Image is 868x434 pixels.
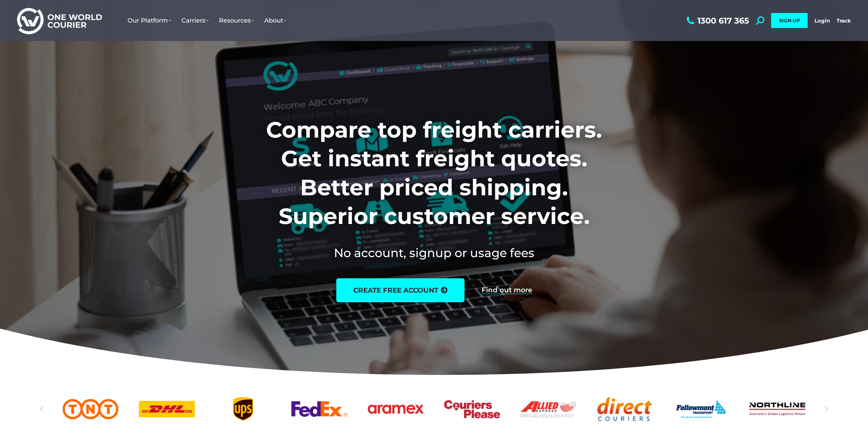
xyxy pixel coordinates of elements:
[292,397,348,421] a: FedEx logo
[749,397,805,421] div: 11 / 25
[63,397,806,421] div: Slides
[749,397,805,421] a: Northline logo
[215,397,271,421] a: UPS logo
[771,13,808,28] a: SIGN UP
[139,397,195,421] div: 3 / 25
[221,244,647,261] h2: No account, signup or usage fees
[368,397,424,421] a: Aramex_logo
[17,7,102,34] img: One World Courier
[814,17,830,24] a: Login
[597,397,652,421] div: 9 / 25
[63,397,119,421] div: 2 / 25
[264,17,286,24] span: About
[673,397,729,421] div: 10 / 25
[368,397,424,421] div: 6 / 25
[221,115,647,231] h1: Compare top freight carriers. Get instant freight quotes. Better priced shipping. Superior custom...
[336,278,465,302] a: create free account
[444,397,500,421] div: 7 / 25
[128,17,171,24] span: Our Platform
[520,397,576,421] a: Allied Express logo
[597,397,652,421] a: Direct Couriers logo
[219,17,254,24] span: Resources
[176,10,214,31] a: Carriers
[122,10,176,31] a: Our Platform
[259,10,292,31] a: About
[837,17,851,24] a: Track
[482,286,532,294] a: Find out more
[292,397,348,421] div: 5 / 25
[520,397,576,421] div: 8 / 25
[444,397,500,421] a: Couriers Please logo
[685,16,749,25] a: 1300 617 365
[215,397,271,421] div: 4 / 25
[63,397,119,421] a: TNT logo Australian freight company
[139,397,195,421] a: DHl logo
[779,17,800,24] span: SIGN UP
[181,17,209,24] span: Carriers
[214,10,259,31] a: Resources
[673,397,729,421] a: Followmont transoirt web logo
